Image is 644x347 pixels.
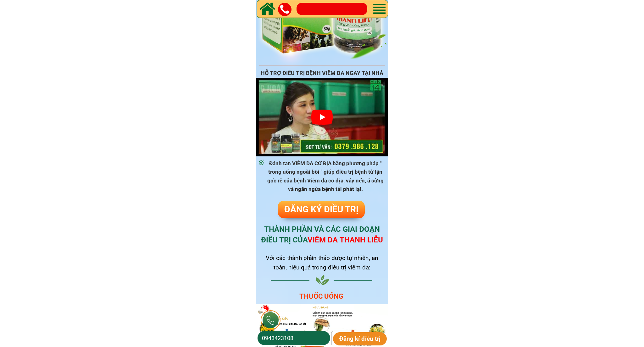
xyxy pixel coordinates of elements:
h2: THUỐC UỐNG [298,291,344,302]
div: Với các thành phần thảo dược tự nhiên, an toàn, hiệu quả trong điều trị viêm da: [259,253,385,273]
p: Đăng kí điều trị [333,332,387,345]
h3: HỖ TRỢ ĐIỀU TRỊ BỆNH VIÊM DA NGAY TẠI NHÀ [256,69,388,78]
li: Đánh tan VIÊM DA CƠ ĐỊA bằng phương pháp " trong uống ngoài bôi " giúp điều trị bệnh từ tận gốc r... [258,159,384,193]
h3: THÀNH PHẦN VÀ CÁC GIAI ĐOẠN ĐIỀU TRỊ CỦA [256,224,388,245]
iframe: video dl 10 [256,78,388,156]
span: VIÊM DA THANH LIỄU [308,236,383,244]
span: ĐĂNG KÝ ĐIỀU TRỊ [284,204,358,214]
input: Số điện thoại [260,331,327,345]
